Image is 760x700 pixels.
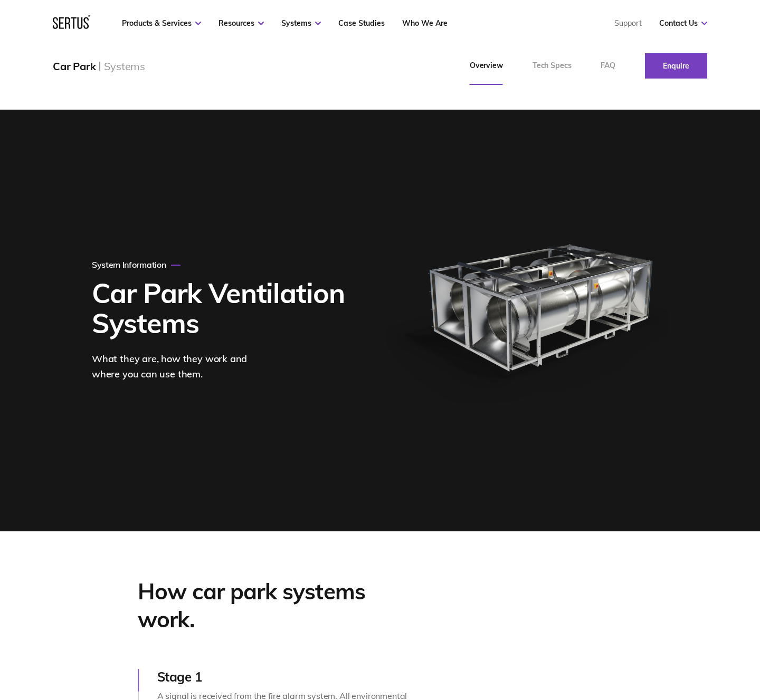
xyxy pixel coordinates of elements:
a: Products & Services [122,18,201,28]
a: Contact Us [659,18,707,28]
div: System Information [92,259,180,270]
div: Stage 1 [157,669,412,685]
a: Support [614,18,642,28]
h1: Car Park Ventilation Systems [92,278,351,338]
div: What they are, how they work and where you can use them. [92,352,266,382]
div: How car park systems work. [138,578,412,633]
a: Systems [281,18,321,28]
a: Who We Are [402,18,448,28]
a: Resources [218,18,264,28]
a: Case Studies [338,18,385,28]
